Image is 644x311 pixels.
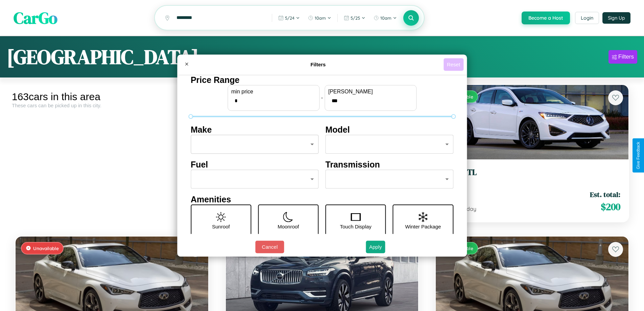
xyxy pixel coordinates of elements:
[285,15,294,21] span: 5 / 24
[12,91,212,103] div: 163 cars in this area
[33,245,59,251] span: Unavailable
[340,13,369,23] button: 5/25
[462,205,476,212] span: / day
[191,75,453,85] h4: Price Range
[305,13,335,23] button: 10am
[405,222,441,231] p: Winter Package
[444,168,620,177] h3: Acura TL
[380,15,391,21] span: 10am
[366,241,385,253] button: Apply
[618,53,634,60] div: Filters
[278,222,299,231] p: Moonroof
[231,89,316,95] label: min price
[351,15,360,21] span: 5 / 25
[370,13,400,23] button: 10am
[328,89,413,95] label: [PERSON_NAME]
[193,62,444,67] h4: Filters
[444,168,620,184] a: Acura TL2020
[191,160,319,170] h4: Fuel
[340,222,371,231] p: Touch Display
[191,125,319,135] h4: Make
[321,93,323,102] p: -
[522,12,570,24] button: Become a Host
[575,12,599,24] button: Login
[14,7,57,29] span: CarGo
[636,142,641,169] div: Give Feedback
[326,160,454,170] h4: Transmission
[212,222,230,231] p: Sunroof
[7,43,199,71] h1: [GEOGRAPHIC_DATA]
[255,241,284,253] button: Cancel
[602,12,630,24] button: Sign Up
[191,195,453,204] h4: Amenities
[609,50,637,64] button: Filters
[590,190,620,199] span: Est. total:
[275,13,303,23] button: 5/24
[326,125,454,135] h4: Model
[12,103,212,108] div: These cars can be picked up in this city.
[444,58,463,71] button: Reset
[315,15,326,21] span: 10am
[601,200,620,214] span: $ 200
